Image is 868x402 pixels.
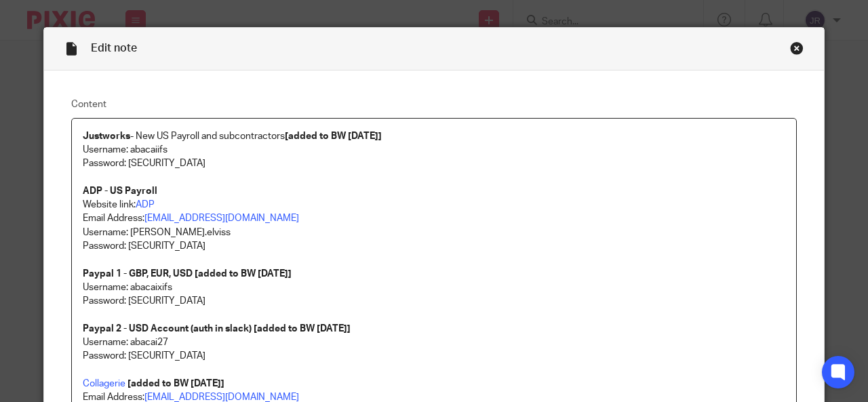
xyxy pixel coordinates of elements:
p: Username: abacaixifs [83,281,785,294]
p: Password: [SECURITY_DATA] [83,349,785,363]
p: Website link: [83,198,785,212]
strong: Paypal 1 - GBP, EUR, USD [added to BW [DATE]] [83,269,292,279]
p: Password: [SECURITY_DATA] [83,157,785,170]
p: - New US Payroll and subcontractors [83,129,785,143]
strong: [added to BW [DATE]] [127,379,224,388]
a: Collagerie [83,379,125,388]
a: ADP [136,200,155,209]
p: Password: [SECURITY_DATA] [83,294,785,308]
div: Close this dialog window [790,41,804,55]
p: Password: [SECURITY_DATA] [83,239,785,253]
a: [EMAIL_ADDRESS][DOMAIN_NAME] [144,214,299,223]
strong: Paypal 2 - USD Account (auth in slack) [added to BW [DATE]] [83,324,351,334]
p: Email Address: [83,212,785,225]
span: Edit note [91,43,137,54]
p: Username: [PERSON_NAME].elviss [83,226,785,239]
strong: ADP - US Payroll [83,186,157,196]
label: Content [71,98,797,111]
p: Username: abacaiifs [83,143,785,157]
a: [EMAIL_ADDRESS][DOMAIN_NAME] [144,393,299,402]
p: Username: abacai27 [83,336,785,349]
strong: Justworks [83,132,130,141]
strong: [added to BW [DATE]] [285,132,382,141]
